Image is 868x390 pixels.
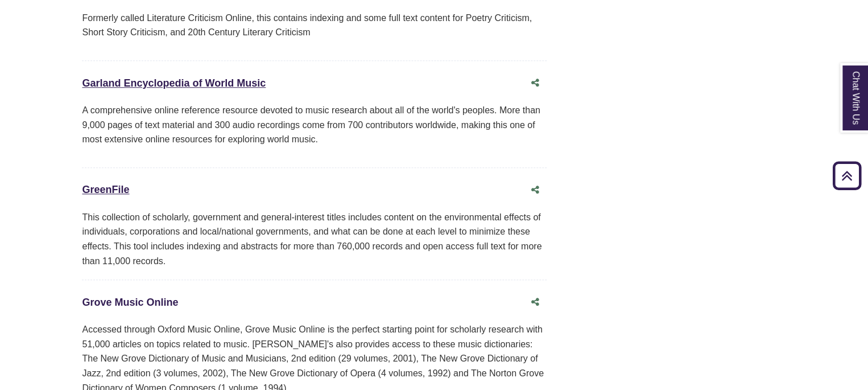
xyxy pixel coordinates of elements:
[829,168,865,183] a: Back to Top
[82,77,266,89] a: Garland Encyclopedia of World Music
[82,297,178,308] a: Grove Music Online
[524,72,547,94] button: Share this database
[82,210,547,268] div: This collection of scholarly, government and general-interest titles includes content on the envi...
[82,103,547,147] p: A comprehensive online reference resource devoted to music research about all of the world's peop...
[82,11,547,40] p: Formerly called Literature Criticism Online, this contains indexing and some full text content fo...
[524,179,547,201] button: Share this database
[82,184,129,195] a: GreenFile
[524,292,547,313] button: Share this database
